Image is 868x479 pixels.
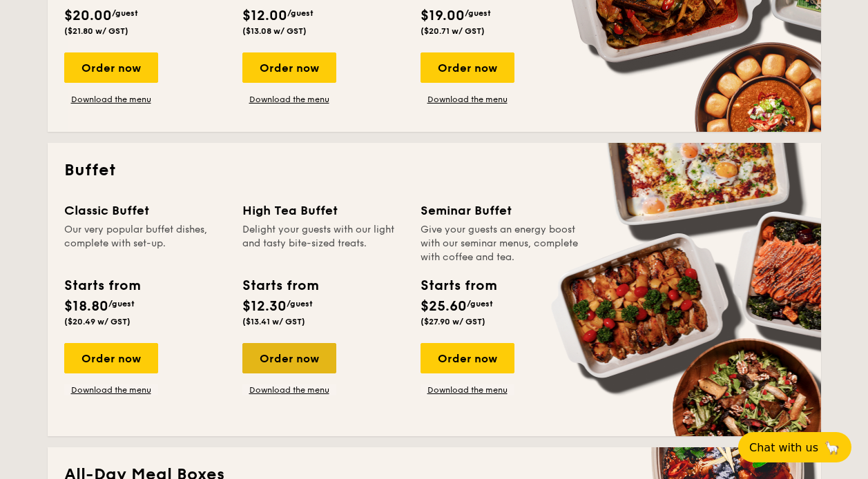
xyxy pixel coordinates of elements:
[421,52,514,83] div: Order now
[287,299,313,309] span: /guest
[112,8,138,18] span: /guest
[421,275,496,296] div: Starts from
[64,201,226,220] div: Classic Buffet
[64,223,226,264] div: Our very popular buffet dishes, complete with set-up.
[64,26,128,36] span: ($21.80 w/ GST)
[421,201,582,220] div: Seminar Buffet
[64,159,804,182] h2: Buffet
[421,298,467,315] span: $25.60
[242,298,287,315] span: $12.30
[242,52,336,83] div: Order now
[64,52,158,83] div: Order now
[421,94,514,105] a: Download the menu
[465,8,491,18] span: /guest
[421,223,582,264] div: Give your guests an energy boost with our seminar menus, complete with coffee and tea.
[242,384,336,395] a: Download the menu
[749,441,818,454] span: Chat with us
[242,275,318,296] div: Starts from
[64,317,131,326] span: ($20.49 w/ GST)
[421,384,514,395] a: Download the menu
[242,223,404,264] div: Delight your guests with our light and tasty bite-sized treats.
[242,343,336,373] div: Order now
[242,94,336,105] a: Download the menu
[242,26,307,36] span: ($13.08 w/ GST)
[421,26,485,36] span: ($20.71 w/ GST)
[824,440,840,456] span: 🦙
[64,275,139,296] div: Starts from
[421,317,485,326] span: ($27.90 w/ GST)
[64,94,158,105] a: Download the menu
[287,8,314,18] span: /guest
[421,8,465,24] span: $19.00
[421,343,514,373] div: Order now
[64,384,158,395] a: Download the menu
[242,201,404,220] div: High Tea Buffet
[467,299,493,309] span: /guest
[242,317,305,326] span: ($13.41 w/ GST)
[64,8,112,24] span: $20.00
[64,298,108,315] span: $18.80
[738,432,851,462] button: Chat with us🦙
[64,343,158,373] div: Order now
[108,299,135,309] span: /guest
[242,8,287,24] span: $12.00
